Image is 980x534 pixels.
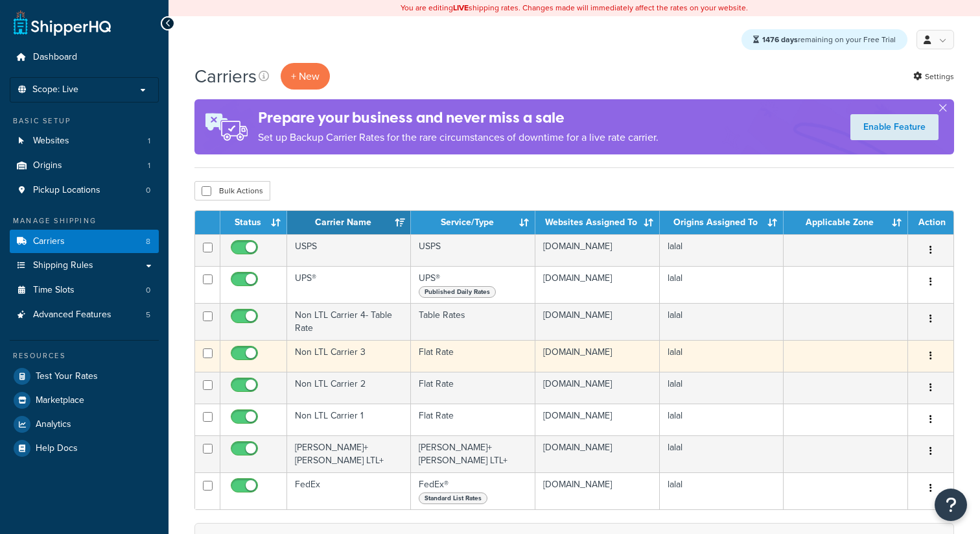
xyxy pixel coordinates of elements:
[146,236,150,247] span: 8
[10,254,159,278] a: Shipping Rules
[10,278,159,302] li: Time Slots
[10,365,159,388] a: Test Your Rates
[33,136,69,147] span: Websites
[33,236,65,247] span: Carriers
[784,211,908,234] th: Applicable Zone: activate to sort column ascending
[10,178,159,202] li: Pickup Locations
[36,395,84,406] span: Marketplace
[148,160,150,171] span: 1
[10,115,159,127] div: Basic Setup
[913,67,954,86] a: Settings
[287,266,411,303] td: UPS®
[411,303,535,340] td: Table Rates
[419,286,496,298] span: Published Daily Rates
[419,492,487,504] span: Standard List Rates
[36,371,98,382] span: Test Your Rates
[33,52,77,63] span: Dashboard
[287,472,411,509] td: FedEx
[411,211,535,234] th: Service/Type: activate to sort column ascending
[33,309,111,321] span: Advanced Features
[535,234,660,266] td: [DOMAIN_NAME]
[33,285,75,296] span: Time Slots
[287,303,411,340] td: Non LTL Carrier 4- Table Rate
[453,2,469,14] b: LIVE
[10,413,159,436] a: Analytics
[411,472,535,509] td: FedEx®
[535,340,660,372] td: [DOMAIN_NAME]
[220,211,287,234] th: Status: activate to sort column ascending
[660,234,784,266] td: lalal
[287,372,411,404] td: Non LTL Carrier 2
[411,404,535,435] td: Flat Rate
[10,230,159,254] a: Carriers 8
[411,234,535,266] td: USPS
[33,160,62,171] span: Origins
[741,29,907,50] div: remaining on your Free Trial
[10,278,159,302] a: Time Slots 0
[10,45,159,69] a: Dashboard
[258,107,659,128] h4: Prepare your business and never miss a sale
[10,350,159,361] div: Resources
[660,472,784,509] td: lalal
[10,129,159,153] li: Websites
[10,303,159,327] a: Advanced Features 5
[535,303,660,340] td: [DOMAIN_NAME]
[660,404,784,435] td: lalal
[411,372,535,404] td: Flat Rate
[535,266,660,303] td: [DOMAIN_NAME]
[194,99,258,154] img: ad-rules-rateshop-fe6ec290ccb7230408bd80ed9643f0289d75e0ffd9eb532fc0e269fcd187b520.png
[411,340,535,372] td: Flat Rate
[36,443,78,454] span: Help Docs
[287,211,411,234] th: Carrier Name: activate to sort column ascending
[908,211,953,234] th: Action
[535,211,660,234] th: Websites Assigned To: activate to sort column ascending
[660,266,784,303] td: lalal
[258,128,659,147] p: Set up Backup Carrier Rates for the rare circumstances of downtime for a live rate carrier.
[14,10,111,36] a: ShipperHQ Home
[287,340,411,372] td: Non LTL Carrier 3
[850,114,939,140] a: Enable Feature
[33,260,93,271] span: Shipping Rules
[10,389,159,412] a: Marketplace
[287,404,411,435] td: Non LTL Carrier 1
[660,340,784,372] td: lalal
[935,489,967,521] button: Open Resource Center
[146,185,150,196] span: 0
[287,234,411,266] td: USPS
[10,303,159,327] li: Advanced Features
[36,419,71,430] span: Analytics
[10,437,159,460] a: Help Docs
[146,285,150,296] span: 0
[660,435,784,472] td: lalal
[10,230,159,254] li: Carriers
[411,435,535,472] td: [PERSON_NAME]+[PERSON_NAME] LTL+
[10,178,159,202] a: Pickup Locations 0
[660,372,784,404] td: lalal
[535,472,660,509] td: [DOMAIN_NAME]
[660,211,784,234] th: Origins Assigned To: activate to sort column ascending
[287,435,411,472] td: [PERSON_NAME]+[PERSON_NAME] LTL+
[411,266,535,303] td: UPS®
[146,309,150,321] span: 5
[148,136,150,147] span: 1
[535,372,660,404] td: [DOMAIN_NAME]
[194,64,257,89] h1: Carriers
[10,154,159,178] a: Origins 1
[10,154,159,178] li: Origins
[10,215,159,226] div: Manage Shipping
[194,181,270,200] button: Bulk Actions
[32,84,78,95] span: Scope: Live
[535,435,660,472] td: [DOMAIN_NAME]
[281,63,330,90] button: + New
[10,129,159,153] a: Websites 1
[762,34,798,45] strong: 1476 days
[33,185,100,196] span: Pickup Locations
[535,404,660,435] td: [DOMAIN_NAME]
[660,303,784,340] td: lalal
